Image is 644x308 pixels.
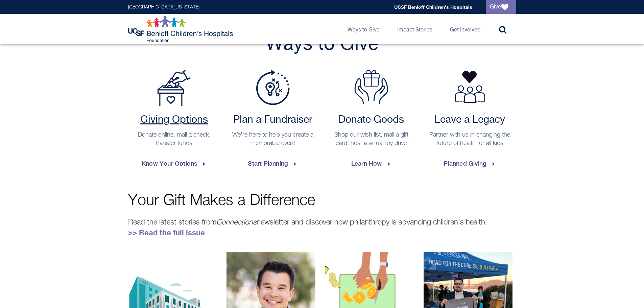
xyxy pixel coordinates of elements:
img: Logo for UCSF Benioff Children's Hospitals Foundation [128,16,235,43]
p: Shop our wish list, mail a gift card, host a virtual toy drive [329,131,414,148]
a: UCSF Benioff Children's Hospitals [394,4,472,10]
a: [GEOGRAPHIC_DATA][US_STATE] [128,5,199,9]
a: Plan a Fundraiser Plan a Fundraiser We're here to help you create a memorable event Start Planning [226,70,319,173]
h2: Leave a Legacy [427,114,513,126]
em: Connections [216,219,257,226]
h2: Giving Options [132,114,217,126]
a: Ways to Give [342,14,385,44]
a: >> Read the full issue [128,228,205,237]
a: Leave a Legacy Partner with us in changing the future of health for all kids Planned Giving [424,70,516,173]
p: Donate online, mail a check, transfer funds [132,131,217,148]
p: Read the latest stories from newsletter and discover how philanthropy is advancing children’s hea... [128,217,516,238]
img: Donate Goods [354,70,388,104]
span: Planned Giving [444,155,496,173]
h2: Plan a Fundraiser [230,114,316,126]
span: Learn How [351,155,391,173]
a: Get Involved [445,14,486,44]
span: Start Planning [248,155,297,173]
img: Plan a Fundraiser [256,70,290,105]
p: Your Gift Makes a Difference [128,193,516,208]
a: Give [486,0,516,14]
a: Donate Goods Donate Goods Shop our wish list, mail a gift card, host a virtual toy drive Learn How [325,70,418,173]
img: Payment Options [157,70,191,106]
a: Payment Options Giving Options Donate online, mail a check, transfer funds Know Your Options [128,70,221,173]
p: We're here to help you create a memorable event [230,131,316,148]
h2: Ways to Give [128,33,516,56]
a: Impact Stories [392,14,438,44]
p: Partner with us in changing the future of health for all kids [427,131,513,148]
h2: Donate Goods [329,114,414,126]
span: Know Your Options [142,155,207,173]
